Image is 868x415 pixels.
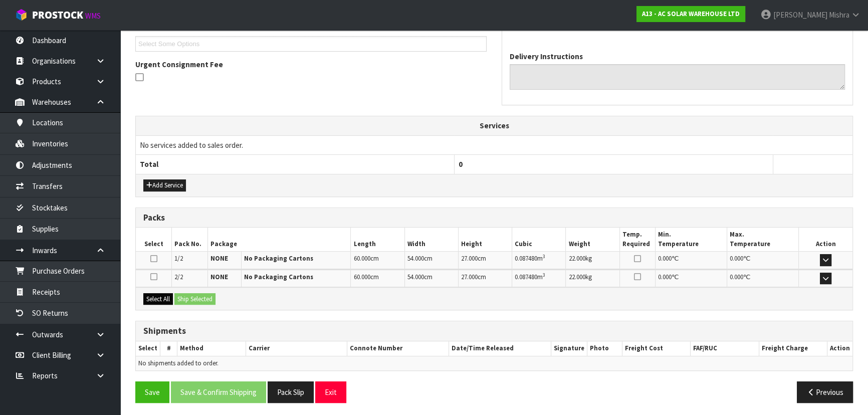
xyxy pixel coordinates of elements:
th: Date/Time Released [449,341,551,356]
th: Width [404,228,458,251]
th: Pack No. [172,228,208,251]
strong: No Packaging Cartons [244,273,313,281]
span: ProStock [32,9,83,22]
th: Total [136,155,455,174]
th: Min. Temperature [656,228,727,251]
sup: 3 [543,272,545,278]
td: cm [458,252,512,269]
td: No shipments added to order. [136,356,852,370]
span: 0.000 [658,254,672,263]
td: ℃ [656,252,727,269]
span: 2/2 [174,273,183,281]
span: 0 [459,159,463,169]
span: 0.087480 [515,254,537,263]
td: cm [351,252,404,269]
th: Freight Cost [622,341,690,356]
td: cm [404,270,458,287]
label: Urgent Consignment Fee [135,59,223,70]
span: 0.000 [730,254,743,263]
td: cm [458,270,512,287]
strong: NONE [210,273,228,281]
button: Ship Selected [174,293,215,305]
button: Previous [797,381,853,403]
td: kg [566,270,619,287]
th: Carrier [246,341,347,356]
td: ℃ [727,270,799,287]
span: 0.000 [730,273,743,281]
th: Method [177,341,246,356]
th: Connote Number [347,341,449,356]
th: Temp. Required [619,228,656,251]
td: cm [351,270,404,287]
button: Save & Confirm Shipping [171,381,266,403]
button: Exit [315,381,346,403]
span: 27.000 [461,254,478,263]
th: FAF/RUC [691,341,759,356]
td: cm [404,252,458,269]
strong: No Packaging Cartons [244,254,313,263]
strong: NONE [210,254,228,263]
td: ℃ [727,252,799,269]
small: WMS [85,11,101,21]
td: No services added to sales order. [136,135,852,154]
span: 60.000 [353,254,370,263]
span: 54.000 [407,273,424,281]
th: Select [136,341,160,356]
td: kg [566,252,619,269]
th: Action [799,228,852,251]
td: m [512,270,566,287]
button: Select All [143,293,173,305]
span: 54.000 [407,254,424,263]
th: # [160,341,177,356]
th: Max. Temperature [727,228,799,251]
span: Mishra [829,10,849,20]
button: Pack Slip [268,381,314,403]
img: cube-alt.png [15,9,28,21]
th: Services [136,116,852,135]
a: A13 - AC SOLAR WAREHOUSE LTD [636,6,745,22]
span: 22.000 [568,254,585,263]
th: Freight Charge [759,341,827,356]
th: Package [207,228,351,251]
td: m [512,252,566,269]
th: Cubic [512,228,566,251]
th: Weight [566,228,619,251]
label: Delivery Instructions [510,51,583,62]
span: 60.000 [353,273,370,281]
th: Select [136,228,172,251]
span: 27.000 [461,273,478,281]
th: Photo [587,341,622,356]
strong: A13 - AC SOLAR WAREHOUSE LTD [642,10,740,18]
span: 0.087480 [515,273,537,281]
span: 1/2 [174,254,183,263]
span: 0.000 [658,273,672,281]
th: Height [458,228,512,251]
button: Save [135,381,169,403]
th: Signature [551,341,587,356]
button: Add Service [143,179,186,191]
sup: 3 [543,253,545,260]
th: Length [351,228,404,251]
td: ℃ [656,270,727,287]
h3: Shipments [143,326,845,336]
h3: Packs [143,213,845,223]
span: [PERSON_NAME] [773,10,827,20]
th: Action [827,341,852,356]
span: 22.000 [568,273,585,281]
